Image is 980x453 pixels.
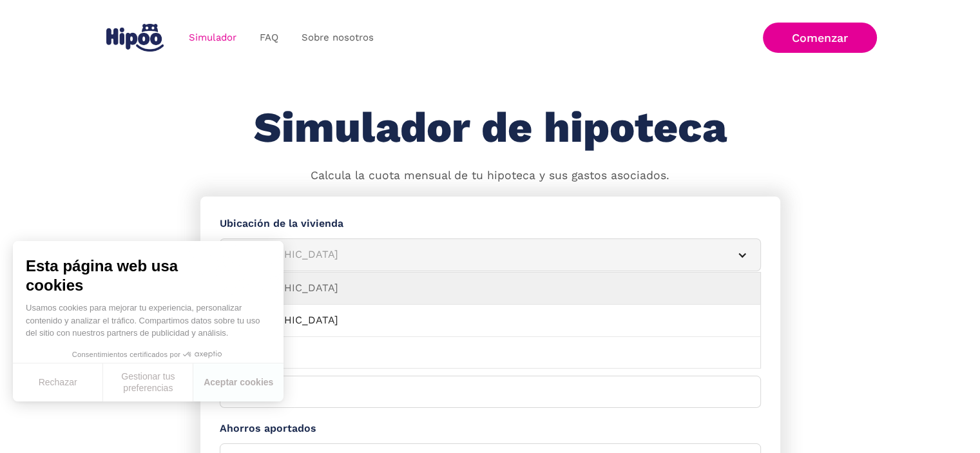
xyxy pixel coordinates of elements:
[248,25,290,50] a: FAQ
[104,19,167,57] a: home
[177,25,248,50] a: Simulador
[220,273,760,305] a: [GEOGRAPHIC_DATA]
[220,337,760,369] a: Almeria
[311,168,669,184] p: Calcula la cuota mensual de tu hipoteca y sus gastos asociados.
[220,305,760,337] a: [GEOGRAPHIC_DATA]
[763,23,877,53] a: Comenzar
[290,25,385,50] a: Sobre nosotros
[220,238,761,271] article: [GEOGRAPHIC_DATA]
[220,421,761,437] label: Ahorros aportados
[220,272,761,369] nav: [GEOGRAPHIC_DATA]
[254,104,727,151] h1: Simulador de hipoteca
[220,216,761,232] label: Ubicación de la vivienda
[231,247,719,263] div: [GEOGRAPHIC_DATA]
